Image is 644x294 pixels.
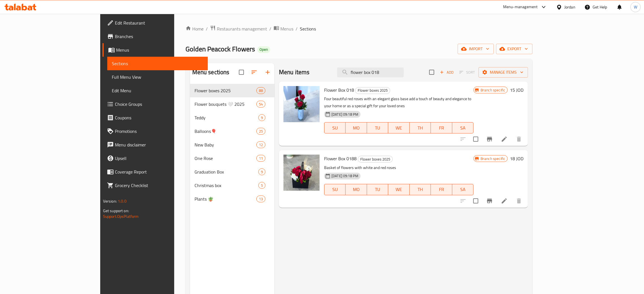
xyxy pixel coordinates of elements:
[115,141,203,148] span: Menu disclaimer
[195,196,256,202] div: Plants 🪴
[192,68,230,76] h2: Menu sections
[257,196,265,202] span: 13
[195,168,258,175] span: Graduation Box
[102,16,208,30] a: Edit Restaurant
[103,207,129,214] span: Get support on:
[433,185,450,194] span: FR
[257,129,265,134] span: 25
[195,128,256,135] div: Balloons🎈
[190,84,274,97] div: Flower boxes 202588
[355,87,390,94] span: Flower boxes 2025
[258,114,265,121] div: items
[324,164,473,171] p: Basket of flowers with white and red roses
[324,122,346,133] button: SU
[455,185,471,194] span: SA
[115,168,203,175] span: Coverage Report
[452,122,473,133] button: SA
[103,213,139,220] a: Support.OpsPlatform
[116,47,203,53] span: Menus
[412,124,429,132] span: TH
[102,179,208,192] a: Grocery Checklist
[256,87,265,94] div: items
[324,86,354,94] span: Flower Box 018
[115,101,203,107] span: Choice Groups
[102,124,208,138] a: Promotions
[103,198,117,205] span: Version:
[512,194,526,208] button: delete
[190,179,274,192] div: Christmas box5
[279,68,310,76] h2: Menu items
[185,25,533,32] nav: breadcrumb
[367,184,388,195] button: TU
[634,4,637,10] span: W
[358,156,393,163] div: Flower boxes 2025
[235,66,247,78] span: Select all sections
[257,102,265,107] span: 54
[256,155,265,162] div: items
[190,165,274,179] div: Graduation Box9
[195,141,256,148] span: New Baby
[358,156,392,163] span: Flower boxes 2025
[483,132,496,146] button: Branch-specific-item
[256,128,265,135] div: items
[112,87,203,94] span: Edit Menu
[458,44,494,54] button: import
[115,128,203,135] span: Promotions
[102,43,208,57] a: Menus
[115,33,203,40] span: Branches
[348,124,364,132] span: MO
[348,185,364,194] span: MO
[478,87,507,93] span: Branch specific
[217,25,267,32] span: Restaurants management
[300,25,316,32] span: Sections
[269,25,271,32] li: /
[329,173,361,179] span: [DATE] 09:18 PM
[510,86,523,94] h6: 15 JOD
[510,155,523,163] h6: 18 JOD
[107,70,208,84] a: Full Menu View
[283,155,320,191] img: Flower Box 0188
[261,65,274,79] button: Add section
[102,165,208,179] a: Coverage Report
[259,183,265,188] span: 5
[190,138,274,152] div: New Baby12
[426,66,438,78] span: Select section
[455,124,471,132] span: SA
[503,4,538,10] div: Menu-management
[412,185,429,194] span: TH
[274,25,293,32] a: Menus
[102,152,208,165] a: Upsell
[452,184,473,195] button: SA
[324,184,346,195] button: SU
[256,196,265,202] div: items
[257,156,265,161] span: 11
[367,122,388,133] button: TU
[346,184,367,195] button: MO
[283,86,320,122] img: Flower Box 018
[431,122,452,133] button: FR
[195,155,256,162] span: One Rose
[280,25,293,32] span: Menus
[112,60,203,67] span: Sections
[479,67,528,78] button: Manage items
[257,46,270,53] div: Open
[483,69,523,76] span: Manage items
[327,124,343,132] span: SU
[195,114,258,121] div: Teddy
[195,87,256,94] span: Flower boxes 2025
[296,25,298,32] li: /
[410,184,431,195] button: TH
[388,122,409,133] button: WE
[390,185,407,194] span: WE
[195,101,256,107] span: Flower bouquets 🤍 2025
[564,4,575,10] div: Jordan
[190,192,274,206] div: Plants 🪴13
[355,87,390,94] div: Flower boxes 2025
[438,68,456,77] span: Add item
[257,47,270,52] span: Open
[431,184,452,195] button: FR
